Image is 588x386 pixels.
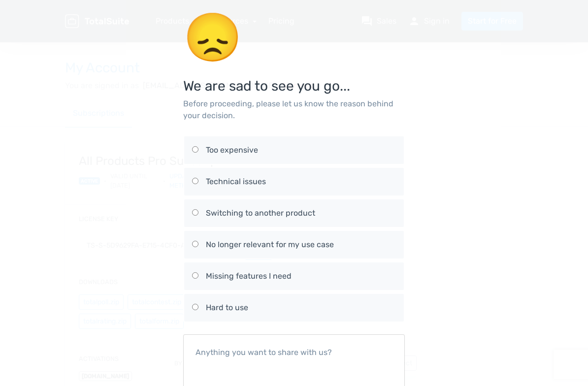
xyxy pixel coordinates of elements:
p: Before proceeding, please let us know the reason behind your decision. [183,98,405,122]
input: Technical issues Technical issues [192,178,198,184]
input: No longer relevant for my use case No longer relevant for my use case [192,241,198,247]
input: Too expensive Too expensive [192,146,198,153]
label: Switching to another product [192,199,396,227]
input: Hard to use Hard to use [192,304,198,310]
label: No longer relevant for my use case [192,231,396,258]
label: Too expensive [192,136,396,164]
div: Technical issues [206,176,396,188]
h3: We are sad to see you go... [183,12,405,94]
input: Missing features I need Missing features I need [192,272,198,279]
label: Hard to use [192,294,396,322]
input: Switching to another product Switching to another product [192,209,198,216]
label: Missing features I need [192,262,396,290]
label: Technical issues [192,168,396,195]
span: 😞 [183,9,242,65]
div: Hard to use [206,302,396,314]
div: No longer relevant for my use case [206,239,396,251]
div: Missing features I need [206,270,396,282]
div: Too expensive [206,144,396,156]
div: Switching to another product [206,207,396,219]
